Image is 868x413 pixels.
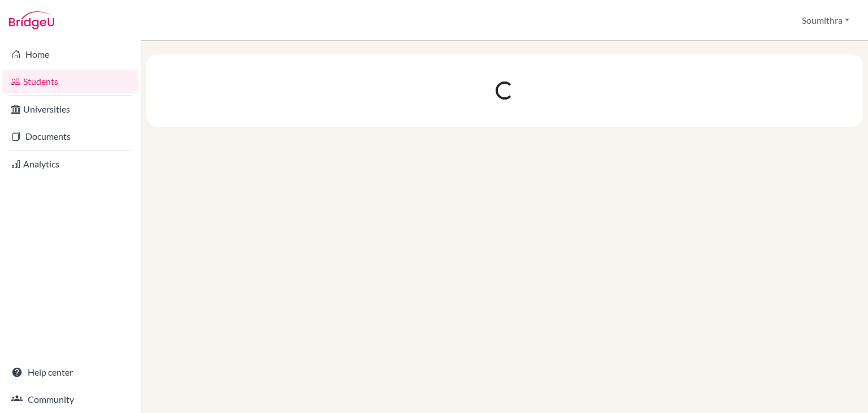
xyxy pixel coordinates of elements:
a: Home [2,43,138,66]
a: Help center [2,361,138,384]
a: Students [2,70,138,93]
a: Documents [2,125,138,148]
a: Community [2,388,138,411]
a: Universities [2,98,138,121]
button: Soumithra [797,10,854,31]
a: Analytics [2,153,138,175]
img: Bridge-U [9,11,54,29]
